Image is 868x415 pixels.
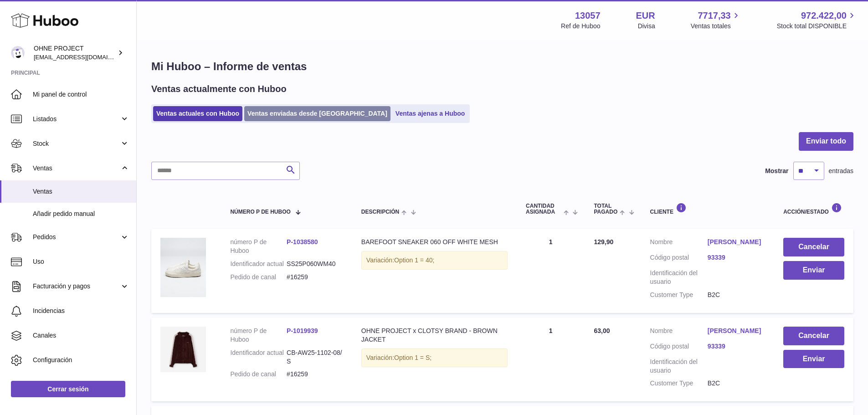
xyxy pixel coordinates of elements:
[11,381,125,397] a: Cerrar sesión
[691,22,741,31] span: Ventas totales
[594,203,617,215] span: Total pagado
[34,44,116,61] div: OHNE PROJECT
[230,348,287,366] dt: Identificador actual
[691,10,741,31] a: 7717,33 Ventas totales
[799,132,853,151] button: Enviar todo
[636,10,655,22] strong: EUR
[33,331,129,340] span: Canales
[33,210,129,218] span: Añadir pedido manual
[230,327,287,344] dt: número P de Huboo
[829,167,853,175] span: entradas
[230,238,287,255] dt: número P de Huboo
[361,327,508,344] div: OHNE PROJECT x CLOTSY BRAND - BROWN JACKET
[783,203,844,215] div: Acción/Estado
[765,167,788,175] label: Mostrar
[708,253,765,262] a: 93339
[698,10,730,22] span: 7717,33
[575,10,601,22] strong: 13057
[151,59,853,74] h1: Mi Huboo – Informe de ventas
[650,253,708,264] dt: Código postal
[160,238,206,297] img: 060WHITEMESHSMALL.jpg
[517,229,585,313] td: 1
[33,115,120,123] span: Listados
[33,282,120,291] span: Facturación y pagos
[650,327,708,338] dt: Nombre
[33,257,129,266] span: Uso
[34,53,134,61] span: [EMAIL_ADDRESS][DOMAIN_NAME]
[392,106,468,121] a: Ventas ajenas a Huboo
[287,348,343,366] dd: CB-AW25-1102-08/S
[650,238,708,249] dt: Nombre
[33,356,129,364] span: Configuración
[517,318,585,401] td: 1
[230,273,287,282] dt: Pedido de canal
[33,164,120,173] span: Ventas
[33,233,120,241] span: Pedidos
[650,358,708,375] dt: Identificación del usuario
[650,379,708,388] dt: Customer Type
[650,269,708,286] dt: Identificación del usuario
[230,260,287,268] dt: Identificador actual
[287,370,343,379] dd: #16259
[394,256,434,264] span: Option 1 = 40;
[708,327,765,335] a: [PERSON_NAME]
[708,291,765,299] dd: B2C
[33,307,129,315] span: Incidencias
[11,46,25,60] img: internalAdmin-13057@internal.huboo.com
[160,327,206,372] img: Chaqueta_de_Chandal_marron-F_ohne.jpg
[708,379,765,388] dd: B2C
[287,273,343,282] dd: #16259
[783,327,844,345] button: Cancelar
[708,342,765,351] a: 93339
[650,291,708,299] dt: Customer Type
[153,106,242,121] a: Ventas actuales con Huboo
[33,139,120,148] span: Stock
[33,90,129,99] span: Mi panel de control
[650,342,708,353] dt: Código postal
[361,251,508,270] div: Variación:
[244,106,390,121] a: Ventas enviadas desde [GEOGRAPHIC_DATA]
[287,238,318,246] a: P-1038580
[777,10,857,31] a: 972.422,00 Stock total DISPONIBLE
[287,260,343,268] dd: SS25P060WM40
[708,238,765,246] a: [PERSON_NAME]
[230,370,287,379] dt: Pedido de canal
[650,203,765,215] div: Cliente
[594,327,610,334] span: 63,00
[777,22,857,31] span: Stock total DISPONIBLE
[638,22,655,31] div: Divisa
[33,187,129,196] span: Ventas
[783,350,844,369] button: Enviar
[230,209,290,215] span: número P de Huboo
[801,10,847,22] span: 972.422,00
[526,203,561,215] span: Cantidad ASIGNADA
[361,209,399,215] span: Descripción
[783,238,844,256] button: Cancelar
[394,354,431,361] span: Option 1 = S;
[361,348,508,367] div: Variación:
[594,238,613,246] span: 129,90
[361,238,508,246] div: BAREFOOT SNEAKER 060 OFF WHITE MESH
[151,83,287,95] h2: Ventas actualmente con Huboo
[287,327,318,334] a: P-1019939
[783,261,844,280] button: Enviar
[561,22,600,31] div: Ref de Huboo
